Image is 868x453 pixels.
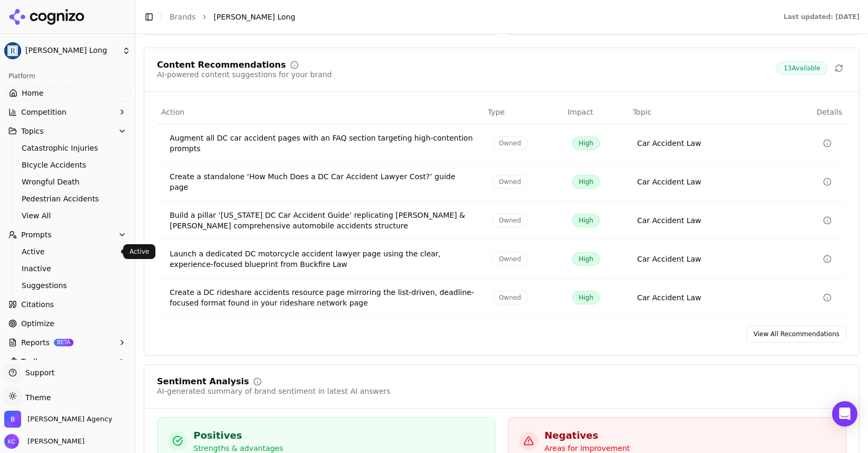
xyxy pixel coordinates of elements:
[633,107,651,117] span: Topic
[488,107,505,117] span: Type
[788,100,846,124] th: Details
[4,104,131,121] button: Competition
[23,437,85,446] span: [PERSON_NAME]
[130,247,149,256] p: Active
[157,386,391,396] div: AI-generated summary of brand sentiment in latest AI answers
[746,326,846,343] a: View All Recommendations
[170,133,475,154] div: Augment all DC car accident pages with an FAQ section targeting high-contention prompts
[170,171,475,192] div: Create a standalone ‘How Much Does a DC Car Accident Lawyer Cost?’ guide page
[4,334,131,351] button: ReportsBETA
[22,143,114,153] span: Catastrophic Injuries
[22,263,114,274] span: Inactive
[21,393,51,402] span: Theme
[637,292,701,303] a: Car Accident Law
[21,126,44,136] span: Topics
[783,13,860,21] div: Last updated: [DATE]
[21,318,54,329] span: Optimize
[4,42,21,59] img: Regan Zambri Long
[629,100,788,124] th: Topic
[170,287,475,308] div: Create a DC rideshare accidents resource page mirroring the list-driven, deadline-focused format ...
[637,177,701,187] a: Car Accident Law
[4,434,85,449] button: Open user button
[17,158,118,172] a: BIcycle Accidents
[492,291,528,304] span: Owned
[157,377,249,386] div: Sentiment Analysis
[157,100,846,317] div: Data table
[17,141,118,155] a: Catastrophic Injuries
[21,356,49,367] span: Toolbox
[568,107,593,117] span: Impact
[22,280,114,291] span: Suggestions
[27,414,112,424] span: Bob Agency
[492,136,528,150] span: Owned
[214,12,296,22] span: [PERSON_NAME] Long
[4,434,19,449] img: Kristine Cunningham
[157,100,484,124] th: Action
[492,214,528,227] span: Owned
[17,244,118,259] a: Active
[17,208,118,223] a: View All
[832,401,857,427] div: Open Intercom Messenger
[21,107,67,117] span: Competition
[492,175,528,189] span: Owned
[492,252,528,266] span: Owned
[484,100,564,124] th: Type
[4,411,112,428] button: Open organization switcher
[792,107,842,117] span: Details
[193,428,283,443] h3: Positives
[572,175,601,189] span: High
[572,291,601,304] span: High
[4,226,131,243] button: Prompts
[4,123,131,140] button: Topics
[21,337,50,348] span: Reports
[22,210,114,221] span: View All
[572,252,601,266] span: High
[572,214,601,227] span: High
[4,68,131,85] div: Platform
[157,69,332,80] div: AI-powered content suggestions for your brand
[22,177,114,187] span: Wrongful Death
[572,136,601,150] span: High
[637,254,701,264] a: Car Accident Law
[4,85,131,101] a: Home
[17,261,118,276] a: Inactive
[637,215,701,226] a: Car Accident Law
[4,353,131,370] button: Toolbox
[22,88,43,98] span: Home
[544,428,630,443] h3: Negatives
[4,315,131,332] a: Optimize
[170,248,475,270] div: Launch a dedicated DC motorcycle accident lawyer page using the clear, experience-focused bluepri...
[170,13,196,21] a: Brands
[17,174,118,189] a: Wrongful Death
[22,193,114,204] span: Pedestrian Accidents
[4,411,21,428] img: Bob Agency
[637,138,701,149] a: Car Accident Law
[170,210,475,231] div: Build a pillar ‘[US_STATE] DC Car Accident Guide’ replicating [PERSON_NAME] & [PERSON_NAME] compr...
[22,246,114,257] span: Active
[25,46,118,56] span: [PERSON_NAME] Long
[17,278,118,293] a: Suggestions
[17,191,118,206] a: Pedestrian Accidents
[21,367,54,378] span: Support
[21,299,54,310] span: Citations
[22,160,114,170] span: BIcycle Accidents
[54,339,73,346] span: BETA
[157,61,286,69] div: Content Recommendations
[21,229,52,240] span: Prompts
[777,61,827,75] span: 13 Available
[564,100,629,124] th: Impact
[4,296,131,313] a: Citations
[161,107,184,117] span: Action
[170,12,762,22] nav: breadcrumb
